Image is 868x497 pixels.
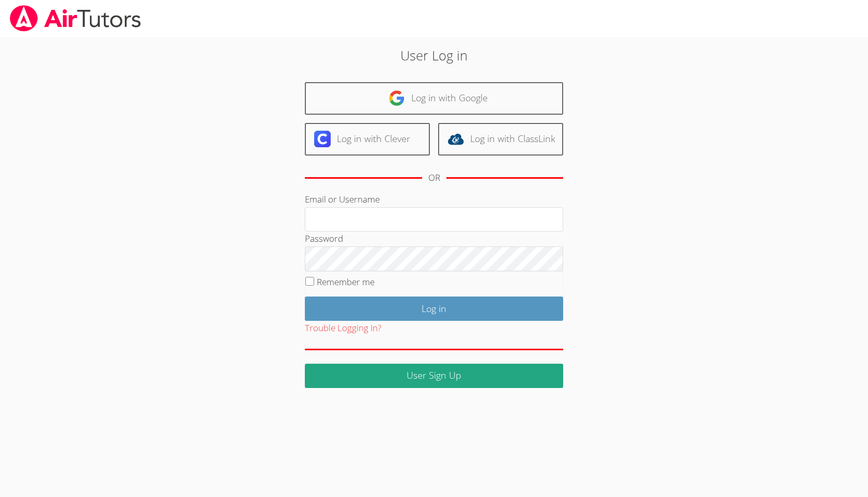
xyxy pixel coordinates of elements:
h2: User Log in [199,45,668,65]
label: Remember me [317,276,375,288]
label: Email or Username [305,193,380,205]
label: Password [305,232,343,244]
a: Log in with Clever [305,123,430,156]
img: google-logo-50288ca7cdecda66e5e0955fdab243c47b7ad437acaf1139b6f446037453330a.svg [389,90,405,106]
a: User Sign Up [305,364,563,388]
img: clever-logo-6eab21bc6e7a338710f1a6ff85c0baf02591cd810cc4098c63d3a4b26e2feb20.svg [314,131,331,147]
img: classlink-logo-d6bb404cc1216ec64c9a2012d9dc4662098be43eaf13dc465df04b49fa7ab582.svg [447,131,464,147]
button: Trouble Logging In? [305,321,381,336]
div: OR [428,170,440,185]
img: airtutors_banner-c4298cdbf04f3fff15de1276eac7730deb9818008684d7c2e4769d2f7ddbe033.png [9,5,142,32]
a: Log in with Google [305,82,563,115]
input: Log in [305,297,563,321]
a: Log in with ClassLink [438,123,563,156]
